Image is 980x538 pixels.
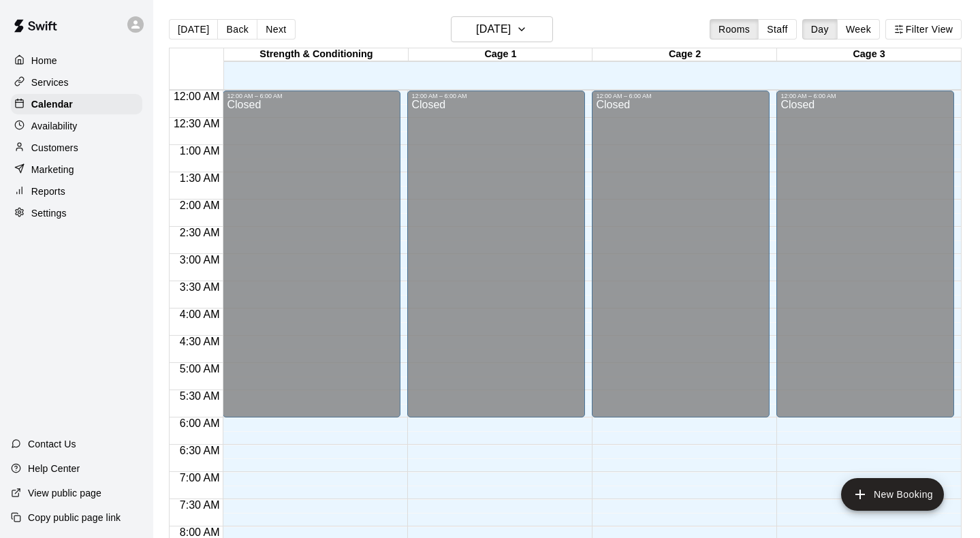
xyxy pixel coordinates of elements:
button: Next [257,19,295,39]
span: 12:30 AM [170,118,223,129]
div: Closed [596,99,765,422]
p: Services [31,76,69,89]
button: Week [837,19,880,39]
a: Calendar [11,94,142,114]
p: Customers [31,141,78,155]
button: [DATE] [169,19,218,39]
span: 4:00 AM [176,308,223,320]
span: 3:00 AM [176,254,223,266]
a: Customers [11,138,142,158]
div: 12:00 AM – 6:00 AM: Closed [776,91,954,417]
p: Availability [31,119,78,133]
button: Staff [758,19,797,39]
div: Strength & Conditioning [224,48,409,61]
div: 12:00 AM – 6:00 AM: Closed [407,91,585,417]
a: Reports [11,181,142,202]
a: Availability [11,116,142,136]
span: 12:00 AM [170,91,223,102]
span: 6:30 AM [176,445,223,456]
div: 12:00 AM – 6:00 AM [596,93,765,99]
div: 12:00 AM – 6:00 AM: Closed [592,91,770,417]
a: Settings [11,203,142,223]
p: Contact Us [28,437,76,451]
div: Cage 1 [409,48,593,61]
div: 12:00 AM – 6:00 AM: Closed [223,91,400,417]
div: Closed [227,99,396,422]
div: 12:00 AM – 6:00 AM [780,93,950,99]
span: 6:00 AM [176,417,223,429]
button: Rooms [710,19,759,39]
span: 1:00 AM [176,145,223,157]
span: 5:30 AM [176,390,223,402]
p: Home [31,54,57,67]
p: Marketing [31,163,74,176]
span: 8:00 AM [176,526,223,538]
button: Day [802,19,838,39]
button: Back [217,19,257,39]
p: Calendar [31,97,73,111]
p: Settings [31,206,67,220]
button: add [841,478,944,511]
button: Filter View [885,19,962,39]
p: Copy public page link [28,511,121,524]
a: Marketing [11,159,142,180]
span: 2:30 AM [176,227,223,238]
span: 1:30 AM [176,172,223,184]
div: Cage 3 [777,48,962,61]
div: 12:00 AM – 6:00 AM [227,93,396,99]
span: 3:30 AM [176,281,223,293]
p: Reports [31,185,65,198]
span: 2:00 AM [176,200,223,211]
div: Closed [411,99,581,422]
div: Closed [780,99,950,422]
a: Home [11,50,142,71]
p: View public page [28,486,101,500]
p: Help Center [28,462,80,475]
button: [DATE] [451,16,553,42]
h6: [DATE] [476,20,511,39]
div: 12:00 AM – 6:00 AM [411,93,581,99]
span: 7:00 AM [176,472,223,484]
a: Services [11,72,142,93]
div: Cage 2 [592,48,777,61]
span: 5:00 AM [176,363,223,375]
span: 4:30 AM [176,336,223,347]
span: 7:30 AM [176,499,223,511]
